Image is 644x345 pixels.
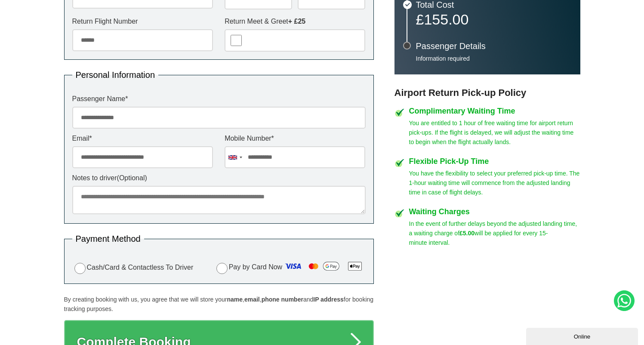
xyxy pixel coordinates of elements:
strong: email [244,296,260,303]
div: United Kingdom: +44 [225,147,245,168]
input: Cash/Card & Contactless To Driver [74,263,86,274]
input: Pay by Card Now [216,263,228,274]
h3: Total Cost [416,0,572,9]
p: Information required [416,55,572,62]
label: Mobile Number [225,135,365,142]
label: Return Meet & Greet [225,18,365,25]
strong: + £25 [288,18,305,25]
iframe: chat widget [526,326,640,345]
h4: Flexible Pick-Up Time [409,157,580,165]
h4: Waiting Charges [409,208,580,216]
strong: name [227,296,243,303]
label: Pay by Card Now [214,259,366,276]
h4: Complimentary Waiting Time [409,107,580,115]
h3: Passenger Details [416,42,572,50]
label: Cash/Card & Contactless To Driver [72,262,194,274]
p: You have the flexibility to select your preferred pick-up time. The 1-hour waiting time will comm... [409,169,580,197]
p: In the event of further delays beyond the adjusted landing time, a waiting charge of will be appl... [409,219,580,247]
legend: Personal Information [72,71,159,79]
strong: phone number [262,296,303,303]
span: (Optional) [117,174,147,182]
p: By creating booking with us, you agree that we will store your , , and for booking tracking purpo... [64,295,374,314]
strong: IP address [313,296,344,303]
label: Return Flight Number [72,18,213,25]
p: £ [416,13,572,25]
p: You are entitled to 1 hour of free waiting time for airport return pick-ups. If the flight is del... [409,118,580,147]
legend: Payment Method [72,234,144,243]
span: 155.00 [424,11,468,28]
label: Passenger Name [72,95,366,102]
label: Notes to driver [72,175,366,182]
strong: £5.00 [459,230,475,237]
h3: Airport Return Pick-up Policy [394,87,580,99]
label: Email [72,135,213,142]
